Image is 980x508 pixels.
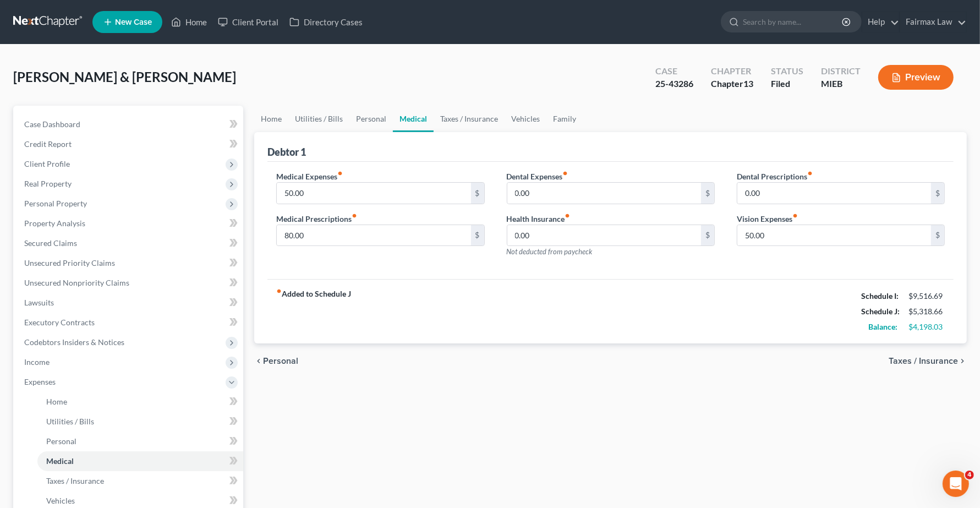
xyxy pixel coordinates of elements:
div: $5,318.66 [908,306,945,317]
span: Executory Contracts [24,318,95,327]
i: fiber_manual_record [807,171,813,176]
a: Home [37,392,243,412]
a: Client Portal [212,12,284,32]
strong: Schedule I: [861,291,899,301]
a: Home [166,12,212,32]
div: $ [931,183,944,204]
a: Unsecured Priority Claims [15,253,243,273]
label: Medical Prescriptions [276,213,357,225]
input: -- [737,225,931,246]
i: fiber_manual_record [352,213,357,219]
a: Vehicles [505,106,546,132]
strong: Schedule J: [861,307,900,316]
div: Filed [771,78,803,90]
div: Case [655,65,693,78]
span: [PERSON_NAME] & [PERSON_NAME] [13,69,236,85]
div: Debtor 1 [267,145,306,159]
span: Credit Report [24,139,72,149]
a: Fairmax Law [900,12,966,32]
div: Status [771,65,803,78]
a: Medical [37,451,243,471]
i: fiber_manual_record [337,171,343,176]
i: fiber_manual_record [276,288,282,294]
span: Unsecured Nonpriority Claims [24,278,129,287]
span: Codebtors Insiders & Notices [24,337,124,347]
button: chevron_left Personal [254,357,298,365]
span: Taxes / Insurance [46,476,104,485]
a: Directory Cases [284,12,368,32]
div: 25-43286 [655,78,693,90]
a: Help [862,12,899,32]
div: District [821,65,861,78]
a: Home [254,106,288,132]
div: $ [701,183,714,204]
a: Secured Claims [15,233,243,253]
span: Personal [46,436,76,446]
span: Case Dashboard [24,119,80,129]
i: fiber_manual_record [792,213,798,219]
iframe: Intercom live chat [943,471,969,497]
a: Medical [393,106,434,132]
a: Utilities / Bills [288,106,349,132]
input: -- [507,225,701,246]
a: Unsecured Nonpriority Claims [15,273,243,293]
input: -- [507,183,701,204]
span: Utilities / Bills [46,417,94,426]
a: Executory Contracts [15,313,243,332]
span: Taxes / Insurance [889,357,958,365]
div: Chapter [711,78,753,90]
strong: Added to Schedule J [276,288,351,335]
div: $9,516.69 [908,291,945,302]
label: Vision Expenses [737,213,798,225]
strong: Balance: [868,322,897,331]
span: Expenses [24,377,56,386]
span: New Case [115,18,152,26]
label: Medical Expenses [276,171,343,182]
a: Lawsuits [15,293,243,313]
span: Not deducted from paycheck [507,247,593,256]
button: Preview [878,65,954,90]
a: Family [546,106,583,132]
span: Personal [263,357,298,365]
span: Home [46,397,67,406]
input: -- [277,183,470,204]
div: Chapter [711,65,753,78]
span: Vehicles [46,496,75,505]
span: Real Property [24,179,72,188]
i: fiber_manual_record [565,213,571,219]
span: Income [24,357,50,367]
i: chevron_right [958,357,967,365]
span: Property Analysis [24,219,85,228]
input: -- [737,183,931,204]
input: Search by name... [743,12,844,32]
span: 13 [743,78,753,89]
div: $ [471,225,484,246]
i: fiber_manual_record [563,171,568,176]
div: $ [931,225,944,246]
div: MIEB [821,78,861,90]
label: Dental Expenses [507,171,568,182]
a: Property Analysis [15,214,243,233]
div: $ [471,183,484,204]
span: Unsecured Priority Claims [24,258,115,267]
button: Taxes / Insurance chevron_right [889,357,967,365]
a: Taxes / Insurance [37,471,243,491]
a: Utilities / Bills [37,412,243,431]
div: $4,198.03 [908,321,945,332]
span: 4 [965,471,974,479]
label: Health Insurance [507,213,571,225]
div: $ [701,225,714,246]
span: Lawsuits [24,298,54,307]
span: Secured Claims [24,238,77,248]
span: Medical [46,456,74,466]
a: Personal [37,431,243,451]
input: -- [277,225,470,246]
a: Personal [349,106,393,132]
a: Credit Report [15,134,243,154]
span: Personal Property [24,199,87,208]
label: Dental Prescriptions [737,171,813,182]
span: Client Profile [24,159,70,168]
a: Case Dashboard [15,114,243,134]
i: chevron_left [254,357,263,365]
a: Taxes / Insurance [434,106,505,132]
